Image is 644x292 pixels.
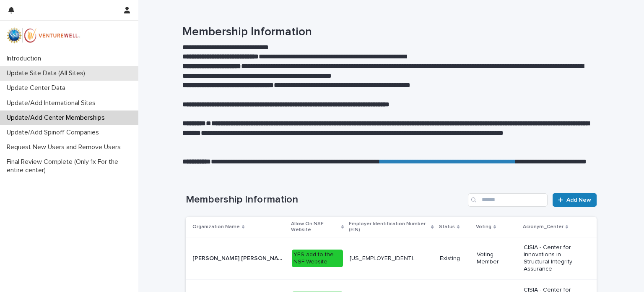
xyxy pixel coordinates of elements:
p: Update/Add Spinoff Companies [3,129,106,137]
p: Voting [476,222,491,231]
p: Request New Users and Remove Users [3,143,127,151]
img: mWhVGmOKROS2pZaMU8FQ [7,27,80,44]
p: Update Center Data [3,84,72,92]
p: Introduction [3,55,48,63]
p: Allow On NSF Website [291,219,339,235]
input: Search [468,193,548,207]
p: Update/Add Center Memberships [3,114,112,122]
p: Acronym_Center [523,222,563,231]
p: [PERSON_NAME] [PERSON_NAME] [192,253,287,262]
p: Existing [440,255,470,262]
p: Update Site Data (All Sites) [3,69,92,77]
p: Voting Member [477,251,517,266]
p: [US_EMPLOYER_IDENTIFICATION_NUMBER] [350,253,421,262]
p: Update/Add International Sites [3,99,102,107]
p: Organization Name [192,222,240,231]
p: Status [439,222,455,231]
h1: Membership Information [186,194,465,206]
div: YES add to the NSF Website [292,250,343,267]
p: Final Review Complete (Only 1x For the entire center) [3,158,138,174]
h1: Membership Information [182,25,593,39]
p: CISIA - Center for Innovations in Structural Integrity Assurance [524,244,583,272]
p: Employer Identification Number (EIN) [349,219,429,235]
span: Add New [566,197,591,203]
a: Add New [553,193,597,207]
tr: [PERSON_NAME] [PERSON_NAME][PERSON_NAME] [PERSON_NAME] YES add to the NSF Website[US_EMPLOYER_IDE... [186,237,597,279]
